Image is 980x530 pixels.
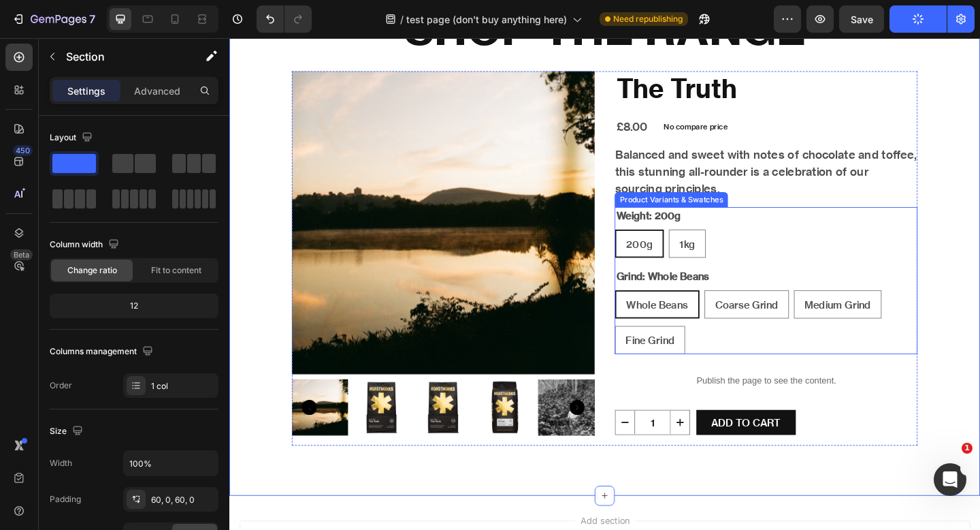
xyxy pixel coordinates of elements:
[472,93,542,101] p: No compare price
[229,38,980,530] iframe: To enrich screen reader interactions, please activate Accessibility in Grammarly extension settings
[13,145,33,156] div: 450
[400,12,404,27] span: /
[508,405,616,432] button: Add To cart
[5,5,101,33] button: 7
[151,380,215,392] div: 1 col
[52,296,216,315] div: 12
[151,264,201,277] span: Fit to content
[419,118,749,173] div: Balanced and sweet with notes of chocolate and toffee, this stunning all-rounder is a celebration...
[419,86,456,107] div: £8.00
[422,170,540,182] div: Product Variants & Swatches
[489,217,506,231] span: 1kg
[257,5,312,33] div: Undo/Redo
[50,379,72,392] div: Order
[613,13,683,25] span: Need republishing
[962,443,973,454] span: 1
[839,5,884,33] button: Save
[67,264,117,277] span: Change ratio
[50,422,86,441] div: Size
[851,14,873,25] span: Save
[406,12,567,27] span: test page (don't buy anything here)
[419,250,523,269] legend: Grind: Whole Beans
[431,283,499,297] span: Whole Beans
[66,48,178,65] p: Section
[50,457,72,469] div: Width
[50,236,122,254] div: Column width
[151,494,215,506] div: 60, 0, 60, 0
[419,36,749,75] h2: The Truth
[524,410,600,426] div: Add To cart
[419,184,492,203] legend: Weight: 200g
[67,84,105,98] p: Settings
[89,11,95,27] p: 7
[440,405,480,431] input: quantity
[431,217,460,231] span: 200g
[134,84,180,98] p: Advanced
[50,493,81,505] div: Padding
[420,405,440,431] button: decrement
[50,129,95,147] div: Layout
[419,366,749,380] p: Publish the page to see the content.
[124,451,218,476] input: Auto
[480,405,500,431] button: increment
[10,249,33,260] div: Beta
[431,322,484,336] span: Fine Grind
[370,394,387,410] button: Carousel Next Arrow
[934,463,966,496] iframe: Intercom live chat
[625,283,698,297] span: Medium Grind
[528,283,597,297] span: Coarse Grind
[50,343,156,361] div: Columns management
